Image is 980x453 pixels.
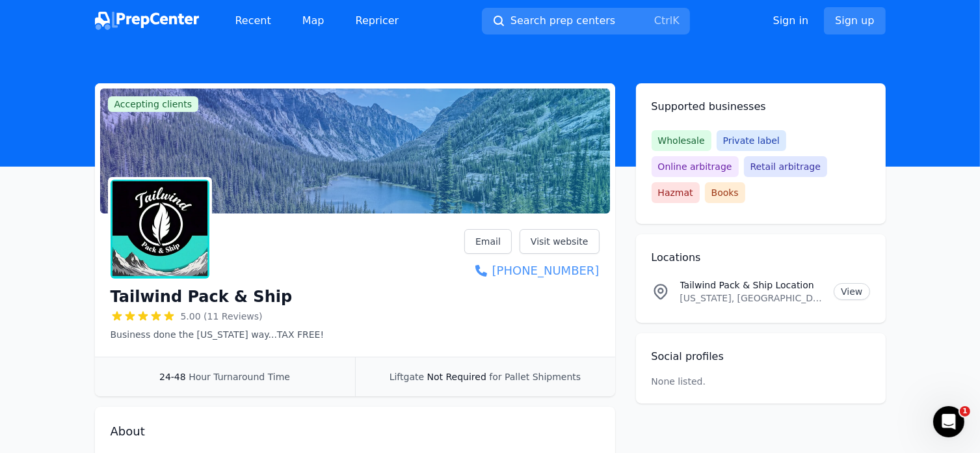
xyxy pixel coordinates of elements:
[345,8,410,34] a: Repricer
[933,406,964,437] iframe: Intercom live chat
[773,13,809,29] a: Sign in
[652,130,711,151] span: Wholesale
[464,262,599,280] a: [PHONE_NUMBER]
[834,283,869,300] a: View
[652,349,870,364] h2: Social profiles
[652,156,739,177] span: Online arbitrage
[108,96,199,112] span: Accepting clients
[111,180,209,279] img: Tailwind Pack & Ship
[680,292,824,305] p: [US_STATE], [GEOGRAPHIC_DATA]
[652,375,706,388] p: None listed.
[181,310,263,323] span: 5.00 (11 Reviews)
[159,372,186,382] span: 24-48
[672,14,680,27] kbd: K
[189,372,290,382] span: Hour Turnaround Time
[95,12,199,30] img: PrepCenter
[680,279,824,292] p: Tailwind Pack & Ship Location
[427,372,486,382] span: Not Required
[390,372,424,382] span: Liftgate
[744,156,827,177] span: Retail arbitrage
[510,13,615,29] span: Search prep centers
[652,250,870,266] h2: Locations
[225,8,282,34] a: Recent
[717,130,786,151] span: Private label
[482,8,690,34] button: Search prep centersCtrlK
[111,328,324,341] p: Business done the [US_STATE] way...TAX FREE!
[111,422,600,441] h2: About
[111,286,293,307] h1: Tailwind Pack & Ship
[292,8,335,34] a: Map
[520,229,600,254] a: Visit website
[489,372,581,382] span: for Pallet Shipments
[652,182,700,203] span: Hazmat
[960,406,970,417] span: 1
[654,14,672,27] kbd: Ctrl
[824,7,885,34] a: Sign up
[652,99,870,115] h2: Supported businesses
[705,182,745,203] span: Books
[464,229,512,254] a: Email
